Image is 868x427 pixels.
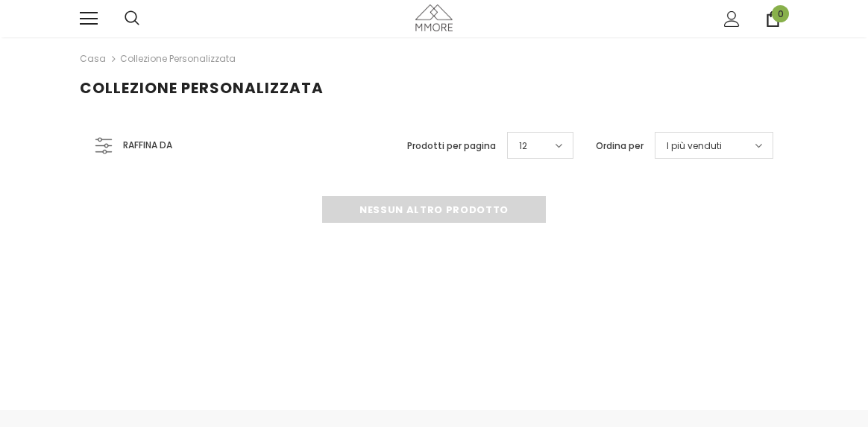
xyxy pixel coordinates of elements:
[596,139,644,154] label: Ordina per
[80,50,106,68] a: Casa
[123,137,172,154] span: Raffina da
[120,52,236,65] a: Collezione personalizzata
[415,4,453,31] img: Casi MMORE
[772,5,789,22] span: 0
[519,139,527,154] span: 12
[765,11,781,27] a: 0
[407,139,496,154] label: Prodotti per pagina
[667,139,722,154] span: I più venduti
[80,78,324,98] span: Collezione personalizzata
